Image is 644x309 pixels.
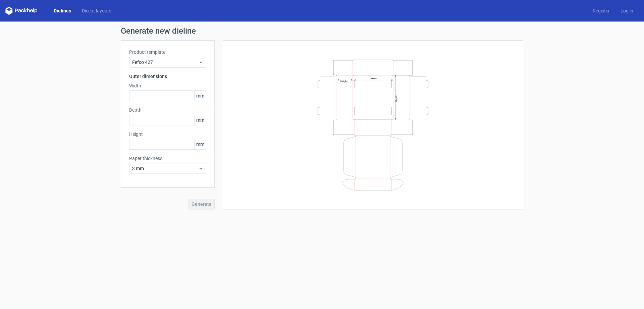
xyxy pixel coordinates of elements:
label: Product template [129,49,206,55]
a: Diecut layouts [76,7,117,14]
span: Fefco 427 [132,59,198,66]
span: 3 mm [132,165,198,172]
text: Width [371,77,377,80]
h3: Outer dimensions [129,73,206,80]
span: mm [194,115,206,125]
h1: Generate new dieline [121,27,523,35]
label: Width [129,82,206,89]
text: Height [340,80,347,82]
span: mm [194,139,206,149]
label: Paper thickness [129,155,206,162]
a: Dielines [48,7,76,14]
a: Log in [615,7,639,14]
label: Depth [129,107,206,113]
span: mm [194,91,206,101]
text: Depth [395,95,398,101]
a: Register [587,7,615,14]
label: Height [129,131,206,138]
